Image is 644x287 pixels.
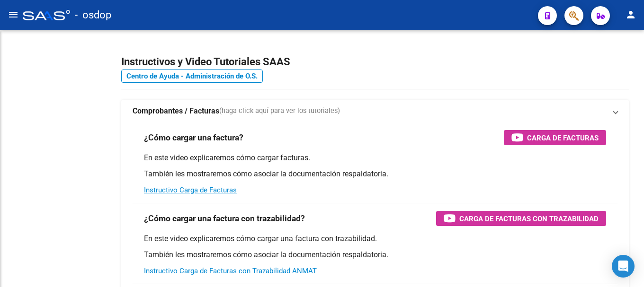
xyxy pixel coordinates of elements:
[504,130,606,145] button: Carga de Facturas
[527,132,599,144] span: Carga de Facturas
[144,169,606,179] p: También les mostraremos cómo asociar la documentación respaldatoria.
[144,131,243,144] h3: ¿Cómo cargar una factura?
[459,213,599,225] span: Carga de Facturas con Trazabilidad
[144,267,317,275] a: Instructivo Carga de Facturas con Trazabilidad ANMAT
[121,100,629,122] mat-expansion-panel-header: Comprobantes / Facturas(haga click aquí para ver los tutoriales)
[144,212,305,225] h3: ¿Cómo cargar una factura con trazabilidad?
[133,106,219,116] strong: Comprobantes / Facturas
[121,70,263,83] a: Centro de Ayuda - Administración de O.S.
[625,9,636,20] mat-icon: person
[144,250,606,260] p: También les mostraremos cómo asociar la documentación respaldatoria.
[219,106,340,116] span: (haga click aquí para ver los tutoriales)
[436,211,606,226] button: Carga de Facturas con Trazabilidad
[75,5,111,26] span: - osdop
[144,186,237,194] a: Instructivo Carga de Facturas
[144,234,606,244] p: En este video explicaremos cómo cargar una factura con trazabilidad.
[612,255,635,278] div: Open Intercom Messenger
[8,9,19,20] mat-icon: menu
[144,153,606,163] p: En este video explicaremos cómo cargar facturas.
[121,53,629,71] h2: Instructivos y Video Tutoriales SAAS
